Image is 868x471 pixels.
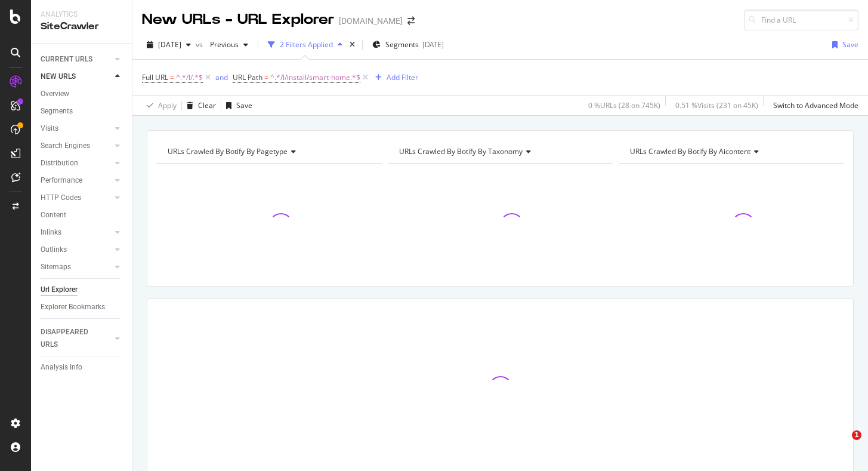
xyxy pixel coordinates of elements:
[339,15,403,27] div: [DOMAIN_NAME]
[41,261,112,273] a: Sitemaps
[165,142,371,161] h4: URLs Crawled By Botify By pagetype
[399,146,523,156] span: URLs Crawled By Botify By taxonomy
[41,70,76,83] div: NEW URLS
[41,10,122,20] div: Analytics
[41,301,123,313] a: Explorer Bookmarks
[41,209,66,221] div: Content
[41,157,112,170] a: Distribution
[205,35,253,54] button: Previous
[41,140,112,152] a: Search Engines
[41,326,101,351] div: DISAPPEARED URLS
[385,39,419,50] span: Segments
[41,326,112,351] a: DISAPPEARED URLS
[41,105,73,118] div: Segments
[41,53,92,66] div: CURRENT URLS
[205,39,239,50] span: Previous
[41,20,122,33] div: SiteCrawler
[41,70,112,83] a: NEW URLS
[41,53,112,66] a: CURRENT URLS
[41,105,123,118] a: Segments
[773,100,858,110] div: Switch to Advanced Mode
[168,146,288,156] span: URLs Crawled By Botify By pagetype
[588,100,660,110] div: 0 % URLs ( 28 on 745K )
[41,284,123,296] a: Url Explorer
[367,35,449,54] button: Segments[DATE]
[41,174,112,187] a: Performance
[142,35,196,54] button: [DATE]
[41,361,82,374] div: Analysis Info
[387,72,418,82] div: Add Filter
[41,157,78,170] div: Distribution
[630,146,750,156] span: URLs Crawled By Botify By aicontent
[41,122,58,135] div: Visits
[41,301,105,313] div: Explorer Bookmarks
[675,100,758,110] div: 0.51 % Visits ( 231 on 45K )
[744,10,858,30] input: Find a URL
[370,70,418,85] button: Add Filter
[41,174,82,187] div: Performance
[347,39,357,51] div: times
[170,72,174,82] span: =
[263,35,347,54] button: 2 Filters Applied
[41,192,81,204] div: HTTP Codes
[196,39,205,50] span: vs
[842,39,858,50] div: Save
[215,72,228,83] button: and
[158,100,177,110] div: Apply
[142,72,168,82] span: Full URL
[280,39,333,50] div: 2 Filters Applied
[407,17,415,25] div: arrow-right-arrow-left
[233,72,262,82] span: URL Path
[41,261,71,273] div: Sitemaps
[41,209,123,221] a: Content
[215,72,228,82] div: and
[41,88,69,100] div: Overview
[397,142,603,161] h4: URLs Crawled By Botify By taxonomy
[41,226,61,239] div: Inlinks
[264,72,268,82] span: =
[41,226,112,239] a: Inlinks
[628,142,833,161] h4: URLs Crawled By Botify By aicontent
[41,244,112,256] a: Outlinks
[41,122,112,135] a: Visits
[827,430,856,459] iframe: Intercom live chat
[270,69,360,86] span: ^.*/l/install/smart-home.*$
[221,96,252,115] button: Save
[827,35,858,54] button: Save
[142,96,177,115] button: Apply
[852,430,861,440] span: 1
[41,88,123,100] a: Overview
[41,284,78,296] div: Url Explorer
[198,100,216,110] div: Clear
[182,96,216,115] button: Clear
[158,39,181,50] span: 2025 Aug. 16th
[41,192,112,204] a: HTTP Codes
[41,244,67,256] div: Outlinks
[236,100,252,110] div: Save
[41,361,123,374] a: Analysis Info
[422,39,444,50] div: [DATE]
[768,96,858,115] button: Switch to Advanced Mode
[142,10,334,30] div: New URLs - URL Explorer
[41,140,90,152] div: Search Engines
